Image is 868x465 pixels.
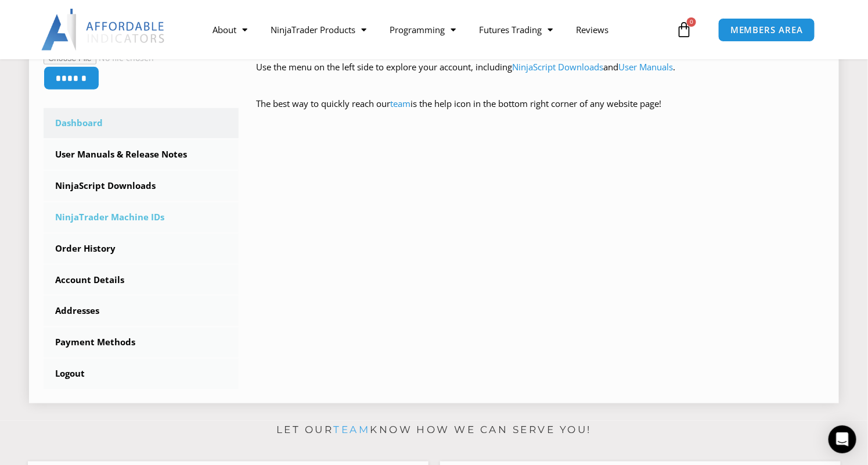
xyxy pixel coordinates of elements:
img: LogoAI | Affordable Indicators – NinjaTrader [41,9,166,51]
p: Use the menu on the left side to explore your account, including and . [256,59,824,92]
a: MEMBERS AREA [718,18,815,42]
a: NinjaScript Downloads [44,171,239,201]
div: Open Intercom Messenger [829,425,856,453]
a: User Manuals [618,61,673,73]
a: About [201,16,259,43]
a: Futures Trading [467,16,564,43]
a: User Manuals & Release Notes [44,139,239,170]
p: The best way to quickly reach our is the help icon in the bottom right corner of any website page! [256,96,824,128]
a: team [333,424,370,435]
span: MEMBERS AREA [730,26,803,34]
a: Order History [44,234,239,264]
span: 0 [687,17,696,27]
p: Let our know how we can serve you! [28,421,841,439]
a: team [390,98,410,109]
a: Addresses [44,296,239,326]
a: NinjaTrader Products [259,16,378,43]
nav: Account pages [44,108,239,389]
a: Reviews [564,16,620,43]
a: 0 [658,13,709,46]
a: Payment Methods [44,327,239,357]
nav: Menu [201,16,673,43]
a: Dashboard [44,108,239,138]
a: NinjaTrader Machine IDs [44,202,239,233]
a: Programming [378,16,467,43]
a: Logout [44,359,239,389]
a: Account Details [44,265,239,295]
a: NinjaScript Downloads [512,61,603,73]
